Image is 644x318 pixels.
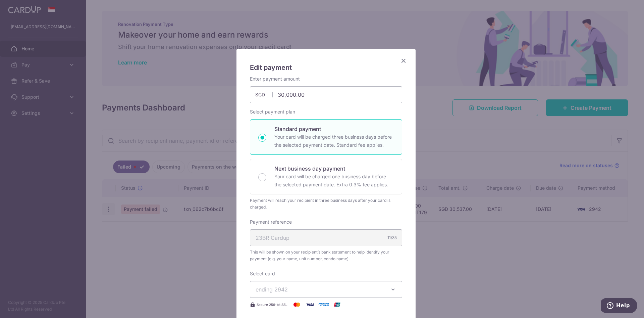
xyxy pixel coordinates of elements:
p: Next business day payment [274,165,394,173]
div: Payment will reach your recipient in three business days after your card is charged. [250,197,402,211]
div: 11/35 [387,234,397,241]
button: Close [399,57,408,65]
button: ending 2942 [250,281,402,298]
p: Your card will be charged three business days before the selected payment date. Standard fee appl... [274,133,394,149]
input: 0.00 [250,86,402,103]
span: This will be shown on your recipient’s bank statement to help identify your payment (e.g. your na... [250,249,402,262]
label: Select payment plan [250,108,295,115]
label: Select card [250,270,275,277]
h5: Edit payment [250,62,402,73]
label: Payment reference [250,219,292,225]
img: American Express [317,301,330,309]
img: UnionPay [330,301,344,309]
img: Visa [304,301,317,309]
p: Your card will be charged one business day before the selected payment date. Extra 0.3% fee applies. [274,173,394,189]
iframe: Opens a widget where you can find more information [601,298,637,315]
span: SGD [255,91,273,98]
span: ending 2942 [256,286,288,293]
img: Mastercard [290,301,304,309]
p: Standard payment [274,125,394,133]
span: Secure 256-bit SSL [257,302,287,307]
label: Enter payment amount [250,76,300,82]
